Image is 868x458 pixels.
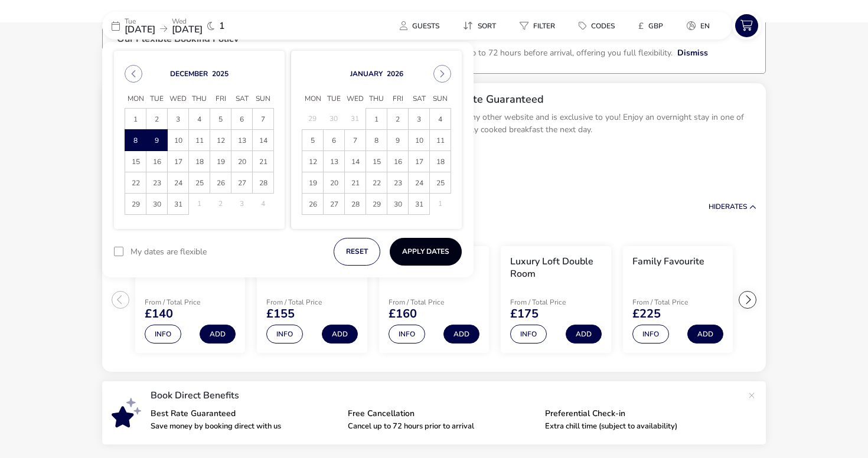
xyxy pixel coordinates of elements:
[253,173,273,194] span: 28
[253,109,273,130] span: 7
[345,172,366,194] td: 21
[253,130,274,151] td: 14
[102,12,279,40] div: Tue[DATE]Wed[DATE]1
[231,90,253,108] span: Sat
[510,299,594,306] p: From / Total Price
[367,109,386,130] span: 1
[168,194,188,215] span: 31
[125,130,146,151] td: 8
[453,17,505,34] button: Sort
[253,109,274,130] td: 7
[147,194,167,215] span: 30
[211,130,230,151] span: 12
[510,325,547,343] button: Info
[387,172,409,194] td: 23
[324,173,344,194] span: 20
[390,238,462,266] button: Apply Dates
[545,423,733,430] p: Extra chill time (subject to availability)
[126,109,145,130] span: 1
[190,173,209,194] span: 25
[146,90,168,108] span: Tue
[709,202,725,211] span: Hide
[409,109,429,130] span: 3
[566,325,602,343] button: Add
[168,194,189,215] td: 31
[388,194,407,215] span: 30
[303,173,322,194] span: 19
[210,90,231,108] span: Fri
[190,130,209,151] span: 11
[145,308,173,320] span: £140
[322,325,358,343] button: Add
[430,172,451,194] td: 25
[387,130,409,151] td: 9
[453,17,510,34] naf-pibe-menu-bar-item: Sort
[510,308,539,320] span: £175
[231,130,253,151] td: 13
[388,152,407,172] span: 16
[569,17,629,34] naf-pibe-menu-bar-item: Codes
[345,130,365,151] span: 7
[168,173,188,194] span: 24
[151,423,338,430] p: Save money by booking direct with us
[366,130,387,151] td: 8
[302,130,324,151] td: 5
[219,21,225,31] span: 1
[409,90,430,108] span: Sat
[189,172,210,194] td: 25
[190,109,209,130] span: 4
[302,172,324,194] td: 19
[147,130,167,151] span: 9
[648,21,663,31] span: GBP
[632,256,704,268] h3: Family Favourite
[125,90,146,108] span: Mon
[232,130,252,151] span: 13
[617,241,739,358] swiper-slide: 5 / 8
[189,109,210,130] td: 4
[302,109,324,130] td: 29
[478,21,496,31] span: Sort
[700,21,710,31] span: en
[367,173,386,194] span: 22
[126,152,145,172] span: 15
[302,151,324,172] td: 12
[266,256,357,280] h3: Extra Comfy Double Room
[632,308,661,320] span: £225
[151,410,338,418] p: Best Rate Guaranteed
[126,130,145,151] span: 8
[253,194,274,215] td: 4
[360,111,756,136] p: This offer is not available on any other website and is exclusive to you! Enjoy an overnight stay...
[350,69,383,78] button: Choose Month
[345,109,366,130] td: 31
[388,130,407,151] span: 9
[433,65,451,83] button: Next Month
[303,194,322,215] span: 26
[345,173,365,194] span: 21
[430,130,451,151] td: 11
[409,152,429,172] span: 17
[510,17,564,34] button: Filter
[210,109,231,130] td: 5
[145,299,229,306] p: From / Total Price
[253,151,274,172] td: 21
[360,93,756,106] h2: Best Available B&B Rate Guaranteed
[345,90,366,108] span: Wed
[266,325,303,343] button: Info
[126,194,145,215] span: 29
[190,152,209,172] span: 18
[430,109,450,130] span: 4
[687,325,723,343] button: Add
[125,194,146,215] td: 29
[409,151,430,172] td: 17
[430,90,451,108] span: Sun
[126,173,145,194] span: 22
[146,151,168,172] td: 16
[389,325,425,343] button: Info
[324,194,344,215] span: 27
[430,194,451,215] td: 1
[200,325,236,343] button: Add
[345,194,366,215] td: 28
[168,130,188,151] span: 10
[367,194,386,215] span: 29
[117,34,751,47] h3: Our Flexible Booking Policy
